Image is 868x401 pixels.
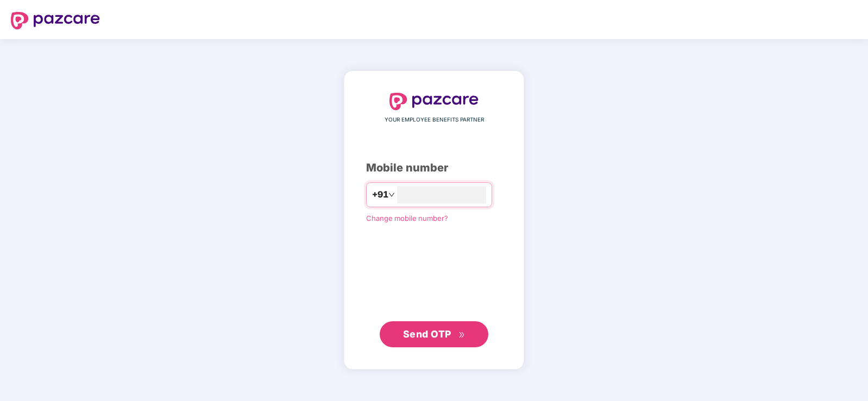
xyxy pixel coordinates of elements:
[380,321,488,347] button: Send OTPdouble-right
[385,116,484,124] span: YOUR EMPLOYEE BENEFITS PARTNER
[389,93,479,110] img: logo
[388,192,395,198] span: down
[372,188,388,201] span: +91
[403,328,451,340] span: Send OTP
[11,12,100,29] img: logo
[366,160,502,176] div: Mobile number
[366,214,448,222] a: Change mobile number?
[458,332,466,339] span: double-right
